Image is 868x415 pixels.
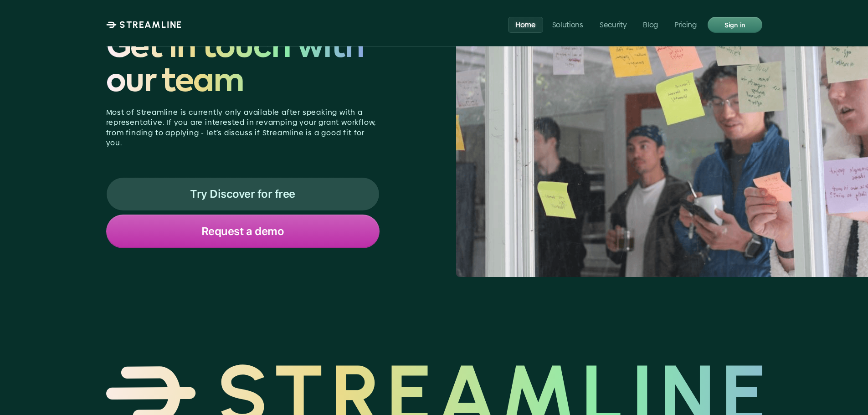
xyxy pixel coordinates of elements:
p: STREAMLINE [119,19,182,30]
a: Sign in [708,17,762,33]
p: Request a demo [201,225,284,237]
p: Sign in [724,19,745,31]
a: Security [592,16,634,32]
p: Blog [643,20,658,29]
span: Get in touch with our team [106,32,380,100]
p: Home [515,20,536,29]
a: STREAMLINE [106,19,182,30]
a: Blog [636,16,665,32]
p: Most of Streamline is currently only available after speaking with a representative. If you are i... [106,108,380,149]
p: Pricing [674,20,697,29]
p: Security [600,20,627,29]
p: Try Discover for free [190,188,295,200]
a: Pricing [667,16,704,32]
a: Home [508,16,543,32]
a: Try Discover for free [106,177,380,211]
a: Request a demo [106,215,380,248]
p: Solutions [552,20,583,29]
